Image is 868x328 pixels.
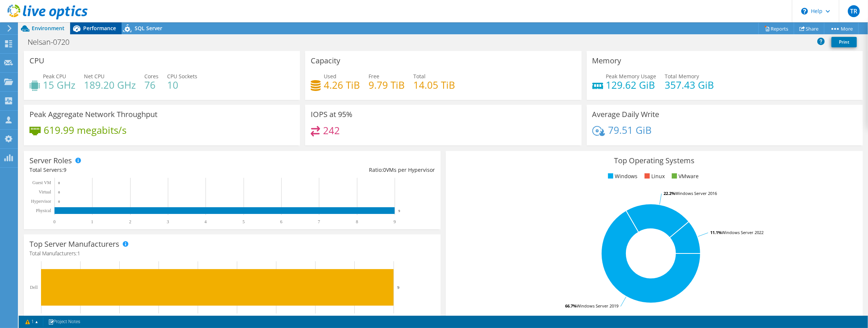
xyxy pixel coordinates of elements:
text: 3 [167,219,169,224]
span: SQL Server [135,25,162,32]
h3: Average Daily Write [592,110,659,119]
svg: \n [801,8,808,15]
text: 2 [129,219,131,224]
tspan: Windows Server 2016 [675,190,717,196]
span: Peak Memory Usage [606,73,657,80]
h4: 10 [167,81,197,89]
text: 9 [394,219,396,224]
h3: Top Server Manufacturers [29,240,119,248]
text: 8 [356,219,358,224]
tspan: Windows Server 2019 [577,303,618,309]
h1: Nelsan-0720 [24,38,81,46]
h4: 189.20 GHz [84,81,136,89]
h4: 619.99 megabits/s [44,126,126,134]
text: 6 [280,219,282,224]
a: More [824,23,859,34]
span: TR [848,5,860,17]
text: 0 [58,190,60,194]
h3: Memory [592,57,621,65]
span: Cores [144,73,159,80]
span: 9 [63,166,66,173]
tspan: 11.1% [710,230,722,235]
h4: 242 [323,126,340,135]
text: 5 [242,219,245,224]
tspan: 22.2% [664,190,675,196]
a: Share [794,23,824,34]
span: 1 [77,250,80,257]
text: 0 [58,200,60,204]
h4: 15 GHz [43,81,75,89]
text: 9 [397,285,399,290]
text: 9 [398,209,400,213]
text: 0 [58,181,60,185]
h4: 76 [144,81,159,89]
h4: 14.05 TiB [413,81,455,89]
text: Dell [30,285,38,290]
h4: 357.43 GiB [665,81,714,89]
h4: 129.62 GiB [606,81,657,89]
li: Linux [643,172,665,180]
span: Net CPU [84,73,104,80]
tspan: Windows Server 2022 [722,230,764,235]
span: Total Memory [665,73,699,80]
a: 1 [20,317,43,327]
span: Peak CPU [43,73,66,80]
a: Project Notes [43,317,85,327]
text: 1 [91,219,93,224]
div: Ratio: VMs per Hypervisor [232,166,435,174]
text: 7 [318,219,320,224]
h4: 9.79 TiB [369,81,405,89]
text: Virtual [39,189,51,195]
tspan: 66.7% [565,303,577,309]
h4: 79.51 GiB [608,126,652,134]
text: 4 [204,219,207,224]
text: Guest VM [32,180,51,185]
span: 0 [383,166,386,173]
li: VMware [670,172,699,180]
h3: Peak Aggregate Network Throughput [29,110,157,119]
text: Physical [36,208,51,213]
a: Print [831,37,857,47]
h3: Capacity [311,57,340,65]
a: Reports [758,23,794,34]
text: Hypervisor [31,199,51,204]
div: Total Servers: [29,166,232,174]
text: 0 [53,219,56,224]
span: Used [324,73,336,80]
h3: IOPS at 95% [311,110,352,119]
span: CPU Sockets [167,73,197,80]
h3: Server Roles [29,157,72,165]
h3: Top Operating Systems [451,157,857,165]
span: Free [369,73,379,80]
h4: Total Manufacturers: [29,249,435,258]
li: Windows [606,172,638,180]
h4: 4.26 TiB [324,81,360,89]
span: Environment [32,25,65,32]
h3: CPU [29,57,44,65]
span: Performance [83,25,116,32]
span: Total [413,73,426,80]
